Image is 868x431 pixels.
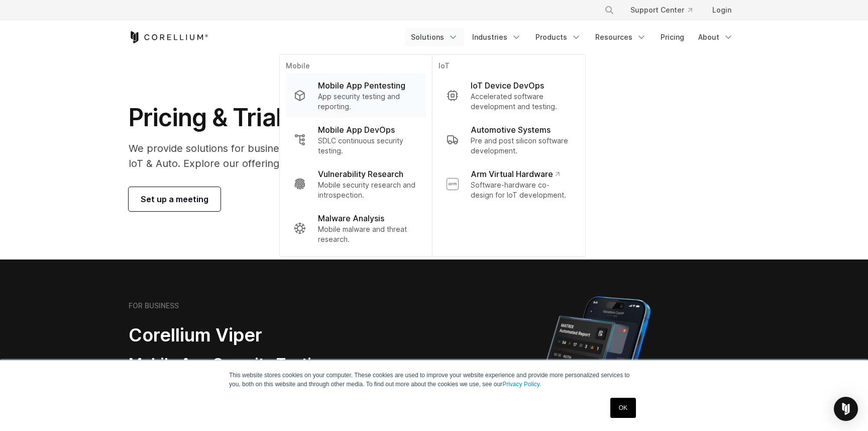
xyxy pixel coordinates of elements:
p: This website stores cookies on your computer. These cookies are used to improve your website expe... [229,371,639,389]
p: We provide solutions for businesses, research teams, community individuals, and IoT & Auto. Explo... [129,141,529,171]
p: IoT Device DevOps [471,79,544,92]
a: Industries [466,28,527,46]
a: OK [610,398,636,418]
p: IoT [439,61,579,73]
a: Pricing [655,28,690,46]
p: Accelerated software development and testing. [471,92,571,112]
p: Mobile malware and threat research. [318,224,418,244]
p: Malware Analysis [318,212,384,224]
a: Set up a meeting [129,187,221,211]
a: Support Center [622,1,700,19]
a: Mobile App DevOps SDLC continuous security testing. [286,118,426,162]
h1: Pricing & Trials [129,103,529,133]
a: About [692,28,739,46]
a: Corellium Home [129,31,208,43]
p: Mobile security research and introspection. [318,180,418,200]
p: Mobile [286,61,426,73]
a: Automotive Systems Pre and post silicon software development. [439,118,579,162]
a: Mobile App Pentesting App security testing and reporting. [286,73,426,118]
div: Navigation Menu [405,28,739,46]
p: Software-hardware co-design for IoT development. [471,180,571,200]
a: Login [704,1,739,19]
a: Arm Virtual Hardware Software-hardware co-design for IoT development. [439,162,579,206]
h2: Corellium Viper [129,324,386,347]
p: Automotive Systems [471,124,551,136]
p: Arm Virtual Hardware [471,168,560,180]
a: IoT Device DevOps Accelerated software development and testing. [439,73,579,118]
div: Navigation Menu [592,1,739,19]
a: Resources [589,28,653,46]
a: Malware Analysis Mobile malware and threat research. [286,206,426,250]
p: Vulnerability Research [318,168,403,180]
a: Solutions [405,28,464,46]
p: SDLC continuous security testing. [318,136,418,156]
a: Privacy Policy. [502,381,541,388]
div: Open Intercom Messenger [834,397,858,421]
a: Products [529,28,587,46]
h6: FOR BUSINESS [129,301,179,310]
p: Mobile App Pentesting [318,79,405,92]
p: Pre and post silicon software development. [471,136,571,156]
button: Search [600,1,618,19]
h3: Mobile App Security Testing [129,355,386,374]
p: Mobile App DevOps [318,124,395,136]
a: Vulnerability Research Mobile security research and introspection. [286,162,426,206]
span: Set up a meeting [141,193,208,205]
p: App security testing and reporting. [318,92,418,112]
